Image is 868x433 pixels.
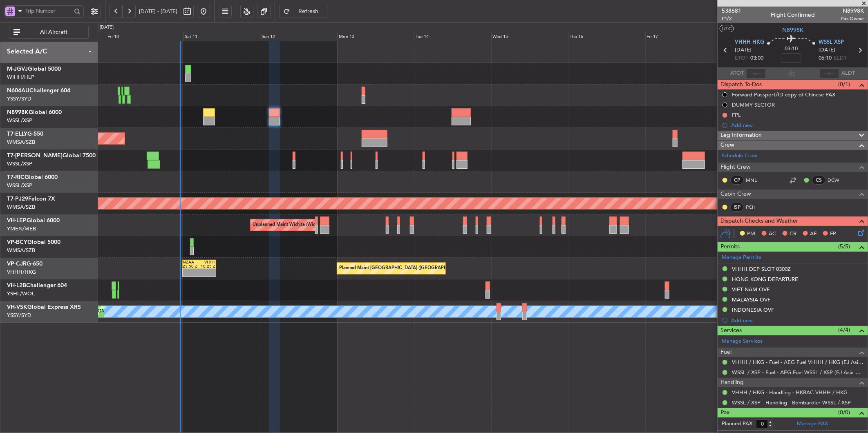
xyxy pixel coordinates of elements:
div: Wed 15 [491,32,568,42]
span: N8998K [841,7,864,15]
span: T7-RIC [7,174,25,180]
div: Forward Passport/ID copy of Chinese PAX [732,91,835,98]
span: (0/1) [839,80,850,89]
input: --:-- [746,69,766,78]
span: T7-PJ29 [7,196,28,202]
a: T7-PJ29Falcon 7X [7,196,55,202]
button: UTC [720,25,734,32]
a: PCH [746,203,764,211]
span: All Aircraft [22,29,86,35]
span: Handling [720,378,744,387]
a: T7-[PERSON_NAME]Global 7500 [7,153,96,158]
span: [DATE] - [DATE] [139,8,177,15]
a: WSSL/XSP [7,117,32,124]
span: 538681 [722,7,741,15]
span: Refresh [292,9,325,14]
div: CP [730,176,744,185]
div: Tue 14 [414,32,491,42]
a: WMSA/SZB [7,203,35,211]
a: WSSL/XSP [7,182,32,189]
span: VH-LEP [7,218,27,223]
a: VH-L2BChallenger 604 [7,283,67,288]
span: Fuel [720,348,732,357]
a: WSSL/XSP [7,160,32,167]
span: VP-CJR [7,261,27,267]
span: ATOT [731,69,744,78]
span: Cabin Crew [720,190,751,199]
span: (5/5) [839,242,850,251]
span: Leg Information [720,131,762,140]
span: VH-VSK [7,304,27,310]
span: T7-[PERSON_NAME] [7,153,63,158]
a: Manage Permits [722,254,761,262]
a: WMSA/SZB [7,138,35,146]
label: Planned PAX [722,420,752,428]
a: WIHH/HLP [7,74,34,81]
div: ISP [730,203,744,212]
span: N8998K [782,26,803,34]
div: Thu 16 [568,32,645,42]
a: N604AUChallenger 604 [7,88,70,94]
span: [DATE] [819,46,835,54]
div: Sun 12 [260,32,337,42]
input: Trip Number [25,5,72,17]
span: Flight Crew [720,163,751,172]
span: 06:10 [819,54,832,62]
span: VP-BCY [7,239,27,245]
span: (4/4) [839,326,850,334]
div: [DATE] [100,24,114,31]
span: Pax [720,408,729,417]
a: VHHH / HKG - Fuel - AEG Fuel VHHH / HKG (EJ Asia Only) [732,359,864,366]
div: Sat 11 [183,32,260,42]
a: VP-CJRG-650 [7,261,43,267]
span: Dispatch To-Dos [720,80,762,89]
div: Add new [731,122,864,129]
div: Add new [731,317,864,324]
div: VHHH [199,260,215,264]
a: MNL [746,176,764,184]
button: Refresh [279,5,328,18]
div: VIET NAM OVF [732,286,770,293]
span: VH-L2B [7,283,26,288]
a: VP-BCYGlobal 5000 [7,239,60,245]
div: FPL [732,112,741,118]
div: Fri 10 [106,32,183,42]
span: N604AU [7,88,29,94]
span: 03:00 [751,54,764,62]
span: T7-ELLY [7,131,27,137]
span: Crew [720,141,734,150]
a: Manage Services [722,337,763,346]
div: Planned Maint [GEOGRAPHIC_DATA] ([GEOGRAPHIC_DATA] Intl) [339,262,476,275]
a: M-JGVJGlobal 5000 [7,66,61,72]
div: MALAYSIA OVF [732,296,770,303]
div: DUMMY SECTOR [732,101,775,108]
a: YSHL/WOL [7,290,35,297]
span: VHHH HKG [735,38,765,47]
span: CR [790,230,796,238]
div: - [199,273,215,277]
div: Flight Confirmed [771,11,815,20]
a: T7-ELLYG-550 [7,131,43,137]
span: ELDT [834,54,847,62]
a: WSSL / XSP - Fuel - AEG Fuel WSSL / XSP (EJ Asia Only) [732,369,864,376]
span: WSSL XSP [819,38,844,47]
a: Schedule Crew [722,152,757,160]
span: AC [769,230,776,238]
a: YSSY/SYD [7,312,31,319]
div: HONG KONG DEPARTURE [732,276,798,283]
div: NZAA [183,260,199,264]
a: WMSA/SZB [7,247,35,254]
a: VH-VSKGlobal Express XRS [7,304,81,310]
span: (0/0) [839,408,850,417]
span: Permits [720,242,740,252]
a: T7-RICGlobal 6000 [7,174,58,180]
span: Services [720,326,742,335]
div: - [183,273,199,277]
a: VHHH/HKG [7,268,36,276]
div: 23:50 Z [183,264,199,268]
div: CS [812,176,825,185]
div: Mon 13 [337,32,414,42]
span: 03:10 [785,45,798,53]
a: WSSL / XSP - Handling - Bombardier WSSL / XSP [732,399,851,406]
div: 10:25 Z [199,264,215,268]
